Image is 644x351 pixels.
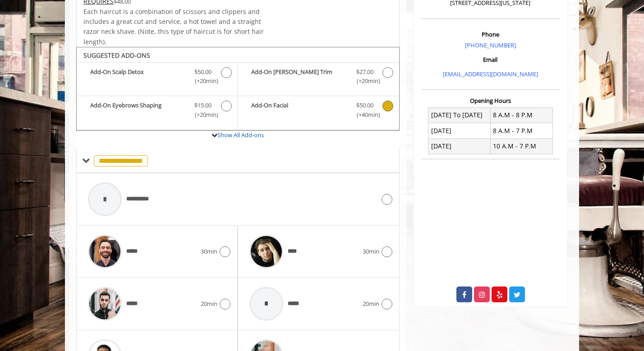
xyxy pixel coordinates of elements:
b: Add-On Facial [251,101,347,120]
span: (+20min ) [190,76,216,86]
h3: Email [423,56,557,63]
span: $15.00 [194,101,212,110]
td: [DATE] [428,139,491,154]
span: 20min [363,299,379,309]
span: $27.00 [356,67,373,77]
span: (+20min ) [190,110,216,120]
a: [EMAIL_ADDRESS][DOMAIN_NAME] [443,70,538,78]
span: 20min [201,299,217,309]
b: SUGGESTED ADD-ONS [83,51,150,60]
span: (+20min ) [351,76,378,86]
td: 8 A.M - 7 P.M [490,123,552,139]
td: 10 A.M - 7 P.M [490,139,552,154]
b: Add-On Scalp Detox [90,67,185,86]
b: Add-On Eyebrows Shaping [90,101,185,120]
span: Each haircut is a combination of scissors and clippers and includes a great cut and service, a ho... [83,7,264,46]
span: 30min [201,247,217,256]
a: [PHONE_NUMBER] [465,41,516,49]
span: 30min [363,247,379,256]
td: [DATE] [428,123,491,139]
span: (+40min ) [351,110,378,120]
label: Add-On Beard Trim [242,67,394,88]
div: The Made Man Haircut Add-onS [76,47,400,131]
a: Show All Add-ons [217,131,264,139]
td: [DATE] To [DATE] [428,107,491,123]
label: Add-On Facial [242,101,394,122]
label: Add-On Scalp Detox [81,67,233,88]
span: $50.00 [194,67,212,77]
span: $50.00 [356,101,373,110]
h3: Opening Hours [421,97,560,104]
td: 8 A.M - 8 P.M [490,107,552,123]
h3: Phone [423,31,557,37]
b: Add-On [PERSON_NAME] Trim [251,67,347,86]
label: Add-On Eyebrows Shaping [81,101,233,122]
